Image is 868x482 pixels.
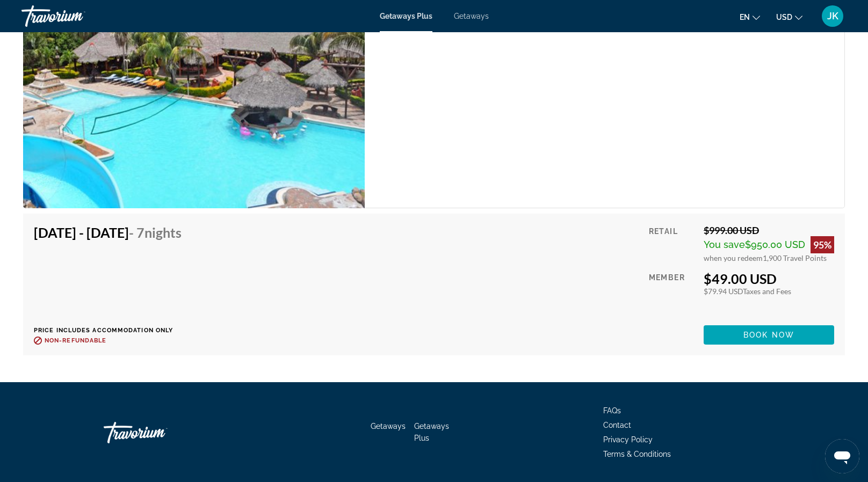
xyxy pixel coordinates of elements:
[414,422,449,442] a: Getaways Plus
[740,13,750,21] span: en
[371,422,406,430] a: Getaways
[704,239,745,250] span: You save
[743,331,794,339] span: Book now
[776,9,802,25] button: Change currency
[704,253,763,262] span: when you redeem
[603,450,671,458] a: Terms & Conditions
[603,421,631,429] a: Contact
[21,2,129,30] a: Travorium
[649,224,696,262] div: Retail
[704,325,834,345] button: Book now
[704,271,834,287] div: $49.00 USD
[704,224,834,236] div: $999.00 USD
[34,224,182,240] h4: [DATE] - [DATE]
[104,417,211,449] a: Go Home
[745,239,805,250] span: $950.00 USD
[825,439,859,473] iframe: Button to launch messaging window
[603,406,621,415] a: FAQs
[45,337,106,344] span: Non-refundable
[763,253,827,262] span: 1,900 Travel Points
[34,327,190,334] p: Price includes accommodation only
[811,236,834,253] div: 95%
[819,5,847,27] button: User Menu
[454,12,489,20] a: Getaways
[649,271,696,317] div: Member
[743,287,791,296] span: Taxes and Fees
[827,11,838,21] span: JK
[740,9,760,25] button: Change language
[776,13,792,21] span: USD
[380,12,432,20] a: Getaways Plus
[144,224,182,240] span: Nights
[129,224,182,240] span: - 7
[704,287,834,296] div: $79.94 USD
[603,435,653,444] a: Privacy Policy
